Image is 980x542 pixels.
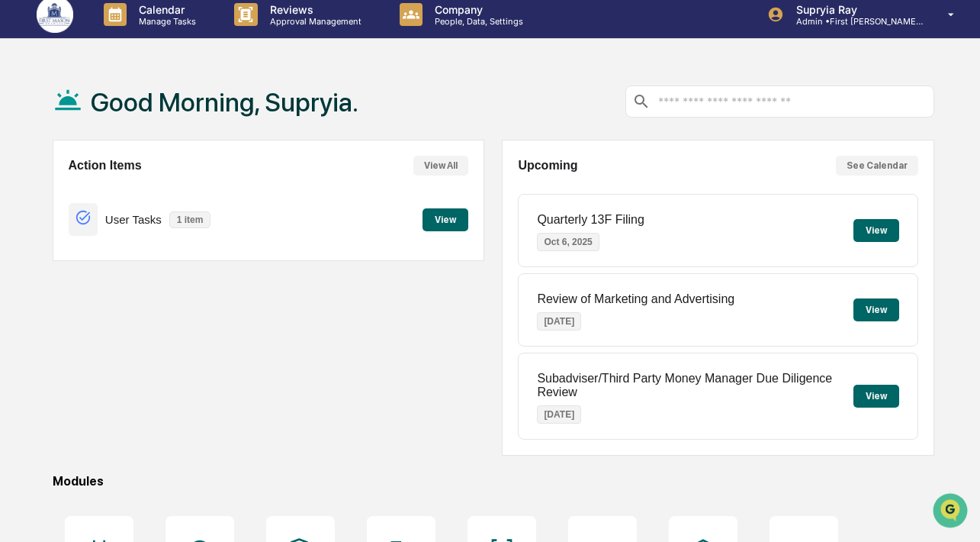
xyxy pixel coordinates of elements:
[853,385,899,408] button: View
[931,492,972,533] iframe: Open customer support
[15,223,27,235] div: 🔎
[259,121,278,140] button: Start new chat
[413,156,468,176] button: View All
[91,87,358,118] h1: Good Morning, Supryia.
[784,16,926,27] p: Admin • First [PERSON_NAME] Financial
[52,117,250,132] div: Start new chat
[537,405,581,424] p: [DATE]
[258,3,369,16] p: Reviews
[53,474,935,489] div: Modules
[423,211,468,226] a: View
[15,32,278,56] p: How can we help?
[258,16,369,27] p: Approval Management
[537,372,853,399] p: Subadviser/Third Party Money Manager Due Diligence Review
[423,3,531,16] p: Company
[152,259,185,270] span: Pylon
[537,233,599,251] p: Oct 6, 2025
[853,219,899,242] button: View
[784,3,926,16] p: Supryia Ray
[127,3,204,16] p: Calendar
[423,208,468,231] button: View
[836,156,918,176] button: See Calendar
[69,159,142,173] h2: Action Items
[537,213,644,227] p: Quarterly 13F Filing
[52,132,193,144] div: We're available if you need us!
[15,194,27,206] div: 🖐️
[537,312,581,331] p: [DATE]
[853,298,899,321] button: View
[126,192,189,208] span: Attestations
[111,194,123,206] div: 🗄️
[31,221,96,237] span: Data Lookup
[104,186,195,214] a: 🗄️Attestations
[9,215,102,243] a: 🔎Data Lookup
[537,292,734,306] p: Review of Marketing and Advertising
[169,211,211,228] p: 1 item
[15,117,43,144] img: 1746055101610-c473b297-6a78-478c-a979-82029cc54cd1
[518,159,577,173] h2: Upcoming
[108,258,185,270] a: Powered byPylon
[127,16,204,27] p: Manage Tasks
[423,16,531,27] p: People, Data, Settings
[31,192,98,208] span: Preclearance
[105,213,162,226] p: User Tasks
[9,186,104,214] a: 🖐️Preclearance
